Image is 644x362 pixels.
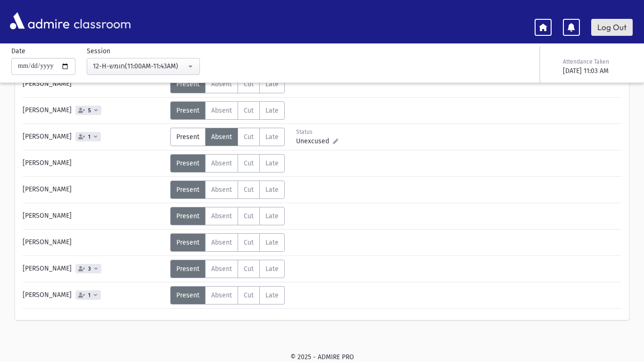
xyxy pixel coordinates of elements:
[18,101,170,120] div: [PERSON_NAME]
[265,133,279,141] span: Late
[265,107,279,115] span: Late
[591,19,633,36] a: Log Out
[244,80,254,88] span: Cut
[265,80,279,88] span: Late
[176,186,199,194] span: Present
[244,186,254,194] span: Cut
[244,239,254,247] span: Cut
[86,266,93,272] span: 3
[170,154,285,173] div: AttTypes
[170,181,285,199] div: AttTypes
[86,134,92,140] span: 1
[244,133,254,141] span: Cut
[265,186,279,194] span: Late
[170,75,285,93] div: AttTypes
[18,181,170,199] div: [PERSON_NAME]
[86,107,93,114] span: 5
[296,128,338,136] div: Status
[265,212,279,220] span: Late
[244,107,254,115] span: Cut
[244,265,254,273] span: Cut
[211,186,232,194] span: Absent
[265,291,279,299] span: Late
[18,260,170,278] div: [PERSON_NAME]
[211,265,232,273] span: Absent
[170,101,285,120] div: AttTypes
[265,159,279,167] span: Late
[265,265,279,273] span: Late
[176,265,199,273] span: Present
[176,133,199,141] span: Present
[170,286,285,304] div: AttTypes
[86,292,92,298] span: 1
[211,107,232,115] span: Absent
[72,8,131,33] span: classroom
[18,286,170,304] div: [PERSON_NAME]
[244,291,254,299] span: Cut
[87,58,200,75] button: 12-H-חומש(11:00AM-11:43AM)
[211,159,232,167] span: Absent
[211,80,232,88] span: Absent
[8,10,72,32] img: AdmirePro
[176,80,199,88] span: Present
[15,352,629,362] div: © 2025 - ADMIRE PRO
[18,207,170,225] div: [PERSON_NAME]
[563,58,631,66] div: Attendance Taken
[170,233,285,252] div: AttTypes
[18,128,170,146] div: [PERSON_NAME]
[296,136,333,146] span: Unexcused
[170,207,285,225] div: AttTypes
[87,46,110,56] label: Session
[176,291,199,299] span: Present
[170,128,285,146] div: AttTypes
[18,233,170,252] div: [PERSON_NAME]
[176,107,199,115] span: Present
[244,212,254,220] span: Cut
[176,239,199,247] span: Present
[93,61,186,71] div: 12-H-חומש(11:00AM-11:43AM)
[18,75,170,93] div: [PERSON_NAME]
[244,159,254,167] span: Cut
[18,154,170,173] div: [PERSON_NAME]
[211,212,232,220] span: Absent
[170,260,285,278] div: AttTypes
[265,239,279,247] span: Late
[211,133,232,141] span: Absent
[176,212,199,220] span: Present
[176,159,199,167] span: Present
[563,66,631,76] div: [DATE] 11:03 AM
[211,291,232,299] span: Absent
[11,46,25,56] label: Date
[211,239,232,247] span: Absent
